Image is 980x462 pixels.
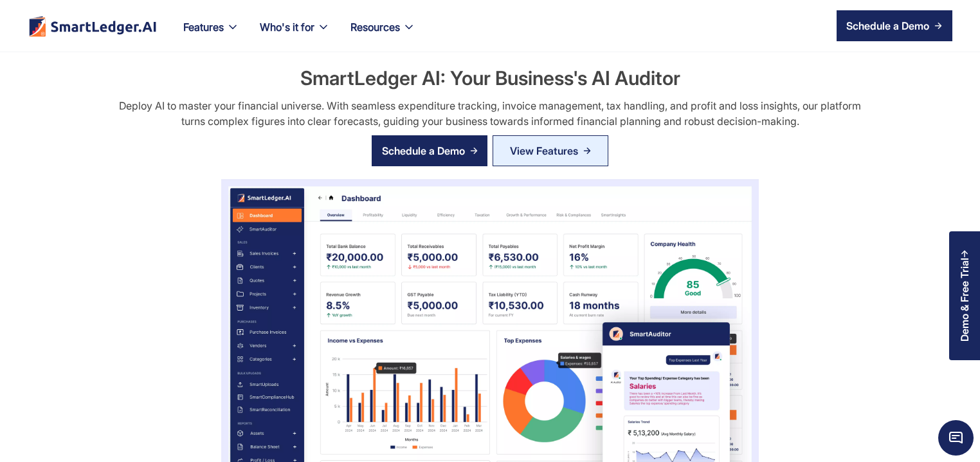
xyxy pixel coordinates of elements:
div: Resources [350,18,400,36]
div: Who's it for [250,18,340,52]
img: arrow right icon [934,22,942,30]
div: Schedule a Demo [846,18,929,34]
div: Features [173,18,250,52]
a: home [28,15,158,37]
div: Who's it for [260,18,314,36]
div: Features [183,18,224,36]
div: Schedule a Demo [382,143,465,159]
div: Resources [340,18,426,52]
div: View Features [510,140,578,161]
div: Demo & Free Trial [959,258,970,342]
div: Deploy AI to master your financial universe. With seamless expenditure tracking, invoice manageme... [109,98,870,129]
span: Chat Widget [938,420,974,456]
img: Arrow Right Blue [583,147,591,155]
a: Schedule a Demo [837,10,952,41]
img: arrow right icon [470,147,478,155]
img: footer logo [28,15,158,37]
a: Schedule a Demo [372,135,487,166]
h2: SmartLedger AI: Your Business's AI Auditor [300,64,680,91]
a: View Features [493,135,608,166]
